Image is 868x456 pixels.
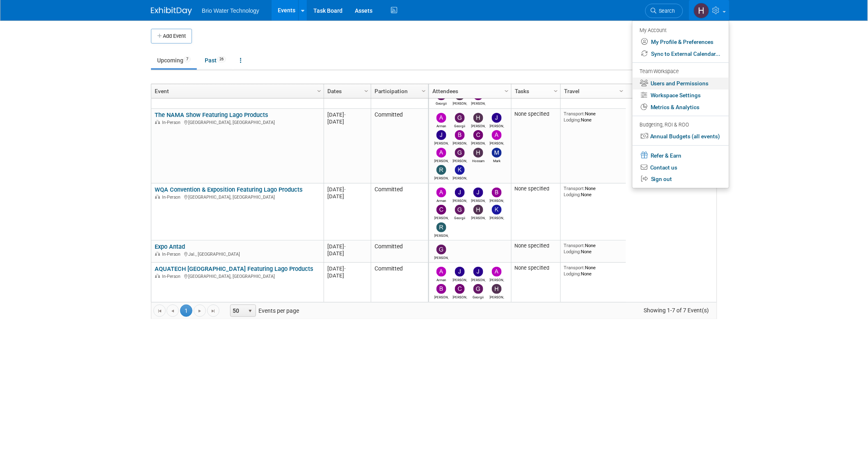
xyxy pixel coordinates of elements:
[327,272,367,279] div: [DATE]
[327,111,367,118] div: [DATE]
[455,113,465,123] img: Georgii Tsatrian
[564,111,585,117] span: Transport:
[434,254,449,260] div: Giancarlo Barzotti
[453,277,467,282] div: James Kang
[162,120,183,125] span: In-Person
[492,148,502,158] img: Mark Melkonian
[436,113,446,123] img: Arman Melkonian
[473,188,483,197] img: James Park
[633,36,729,48] a: My Profile & Preferences
[162,252,183,257] span: In-Person
[327,193,367,200] div: [DATE]
[453,215,467,220] div: Georgii Tsatrian
[436,222,446,232] img: Ryan McMillin
[453,158,467,163] div: Giancarlo Barzotti
[564,117,581,123] span: Lodging:
[471,197,486,203] div: James Park
[184,56,191,62] span: 7
[316,88,322,94] span: Column Settings
[564,192,581,197] span: Lodging:
[344,112,346,118] span: -
[633,173,729,185] a: Sign out
[645,4,683,18] a: Search
[155,274,160,278] img: In-Person Event
[436,245,446,254] img: Giancarlo Barzotti
[490,158,504,163] div: Mark Melkonian
[155,265,313,273] a: AQUATECH [GEOGRAPHIC_DATA] Featuring Lago Products
[490,215,504,220] div: Kimberly Alegria
[564,186,585,191] span: Transport:
[434,123,449,128] div: Arman Melkonian
[155,119,320,126] div: [GEOGRAPHIC_DATA], [GEOGRAPHIC_DATA]
[436,188,446,197] img: Arman Melkonian
[564,265,623,277] div: None None
[553,88,559,94] span: Column Settings
[473,284,483,294] img: Georgii Tsatrian
[503,88,510,94] span: Column Settings
[344,266,346,272] span: -
[490,140,504,145] div: Angela Moyano
[155,273,320,280] div: [GEOGRAPHIC_DATA], [GEOGRAPHIC_DATA]
[420,88,427,94] span: Column Settings
[453,197,467,203] div: James Kang
[633,162,729,174] a: Contact us
[434,140,449,145] div: James Park
[327,243,367,250] div: [DATE]
[453,140,467,145] div: Brandye Gahagan
[434,175,449,180] div: Ryan McMillin
[640,25,721,35] div: My Account
[515,111,557,117] div: None specified
[155,193,320,200] div: [GEOGRAPHIC_DATA], [GEOGRAPHIC_DATA]
[363,88,370,94] span: Column Settings
[490,197,504,203] div: Brandye Gahagan
[434,294,449,299] div: Brandye Gahagan
[169,308,176,314] span: Go to the previous page
[492,267,502,277] img: Arturo Martinovich
[492,113,502,123] img: James Kang
[455,284,465,294] img: Cynthia Mendoza
[371,241,428,263] td: Committed
[473,148,483,158] img: Hossam El Rafie
[434,197,449,203] div: Arman Melkonian
[455,165,465,175] img: Kimberly Alegria
[151,53,197,68] a: Upcoming7
[492,205,502,215] img: Kimberly Alegria
[155,195,160,199] img: In-Person Event
[455,130,465,140] img: Brandye Gahagan
[327,118,367,125] div: [DATE]
[155,120,160,124] img: In-Person Event
[155,243,185,250] a: Expo Antad
[633,101,729,113] a: Metrics & Analytics
[552,84,561,96] a: Column Settings
[636,305,717,316] span: Showing 1-7 of 7 Event(s)
[162,195,183,200] span: In-Person
[327,250,367,257] div: [DATE]
[434,100,449,105] div: Georgii Tsatrian
[167,305,179,317] a: Go to the previous page
[453,294,467,299] div: Cynthia Mendoza
[371,109,428,183] td: Committed
[633,89,729,101] a: Workspace Settings
[199,53,232,68] a: Past26
[217,56,226,62] span: 26
[434,215,449,220] div: Cynthia Mendoza
[151,29,192,44] button: Add Event
[471,294,486,299] div: Georgii Tsatrian
[564,243,585,248] span: Transport:
[473,130,483,140] img: Cynthia Mendoza
[327,186,367,193] div: [DATE]
[633,149,729,162] a: Refer & Earn
[492,284,502,294] img: Harry Mesak
[436,165,446,175] img: Ryan McMillin
[564,271,581,277] span: Lodging:
[633,78,729,89] a: Users and Permissions
[155,111,268,119] a: The NAMA Show Featuring Lago Products
[471,158,486,163] div: Hossam El Rafie
[375,84,423,98] a: Participation
[453,123,467,128] div: Georgii Tsatrian
[564,243,623,254] div: None None
[453,175,467,180] div: Kimberly Alegria
[453,100,467,105] div: Harry Mesak
[490,277,504,282] div: Arturo Martinovich
[180,305,192,317] span: 1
